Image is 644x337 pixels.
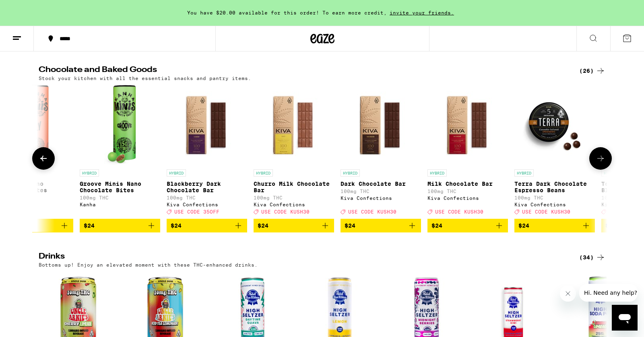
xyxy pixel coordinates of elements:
p: Bottoms up! Enjoy an elevated moment with these THC-enhanced drinks. [39,262,258,267]
span: $24 [345,222,355,229]
button: Add to bag [167,219,247,232]
a: Open page for Dark Chocolate Bar from Kiva Confections [341,85,421,218]
div: Kiva Confections [427,195,508,201]
p: Milk Chocolate Bar [427,181,508,187]
span: USE CODE KUSH30 [522,210,570,215]
a: Open page for Groove Minis Nano Chocolate Bites from Kanha [80,85,160,218]
p: 100mg THC [167,195,247,200]
span: $24 [171,222,182,229]
p: Dark Chocolate Bar [341,181,421,187]
p: HYBRID [601,169,621,177]
p: Terra Dark Chocolate Espresso Beans [514,181,595,193]
p: 100mg THC [427,189,508,194]
iframe: Close message [560,286,576,302]
span: USE CODE KUSH30 [261,210,310,215]
button: Add to bag [80,219,160,232]
p: HYBRID [167,169,186,177]
span: $24 [258,222,268,229]
p: HYBRID [341,169,360,177]
img: Kanha - Fly Minis Nano Chocolate Bites [17,85,49,165]
p: HYBRID [254,169,273,177]
p: 100mg THC [254,195,334,200]
img: Kanha - Groove Minis Nano Chocolate Bites [104,85,136,165]
img: Kiva Confections - Milk Chocolate Bar [427,85,508,165]
a: Open page for Churro Milk Chocolate Bar from Kiva Confections [254,85,334,218]
div: Kanha [80,202,160,207]
a: Open page for Terra Dark Chocolate Espresso Beans from Kiva Confections [514,85,595,218]
span: $24 [84,222,95,229]
button: Add to bag [254,219,334,232]
span: invite your friends. [387,10,457,15]
p: Churro Milk Chocolate Bar [254,181,334,193]
p: 100mg THC [514,195,595,200]
a: Open page for Milk Chocolate Bar from Kiva Confections [427,85,508,218]
p: 100mg THC [341,189,421,194]
div: Kiva Confections [167,202,247,207]
img: Kiva Confections - Terra Dark Chocolate Espresso Beans [514,85,595,165]
span: USE CODE KUSH30 [348,210,396,215]
div: Kiva Confections [514,202,595,207]
span: You have $20.00 available for this order! To earn more credit, [187,10,387,15]
p: Groove Minis Nano Chocolate Bites [80,181,160,193]
img: Kiva Confections - Blackberry Dark Chocolate Bar [167,85,247,165]
p: Blackberry Dark Chocolate Bar [167,181,247,193]
a: Open page for Blackberry Dark Chocolate Bar from Kiva Confections [167,85,247,218]
p: HYBRID [514,169,534,177]
a: (26) [579,66,605,76]
img: Kiva Confections - Churro Milk Chocolate Bar [254,85,334,165]
a: (34) [579,253,605,262]
button: Add to bag [427,219,508,232]
button: Add to bag [514,219,595,232]
h2: Drinks [39,253,566,262]
iframe: Message from company [579,284,638,302]
span: $24 [605,222,616,229]
span: $24 [518,222,529,229]
span: $24 [431,222,442,229]
img: Kiva Confections - Dark Chocolate Bar [341,85,421,165]
p: Stock your kitchen with all the essential snacks and pantry items. [39,76,251,81]
button: Add to bag [341,219,421,232]
div: Kiva Confections [341,195,421,201]
h2: Chocolate and Baked Goods [39,66,566,76]
span: USE CODE KUSH30 [435,210,483,215]
iframe: Button to launch messaging window [612,305,638,331]
div: Kiva Confections [254,202,334,207]
p: 100mg THC [80,195,160,200]
span: USE CODE 35OFF [174,210,219,215]
p: HYBRID [80,169,99,177]
p: HYBRID [427,169,447,177]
